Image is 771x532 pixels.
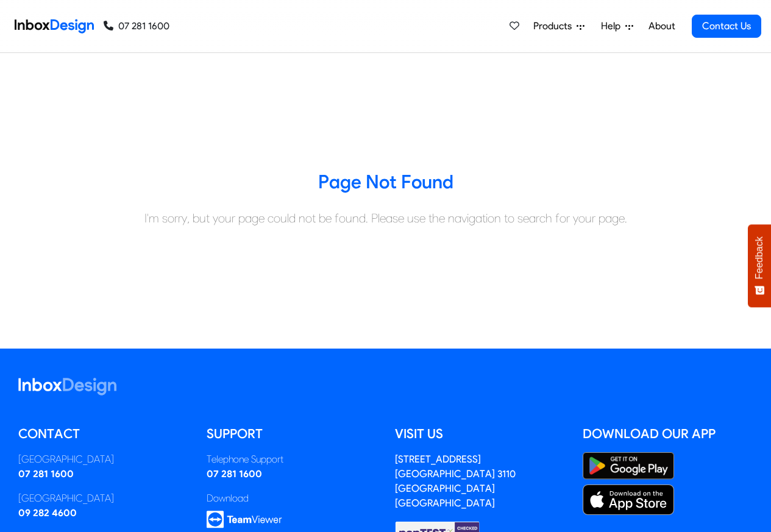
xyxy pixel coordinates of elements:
[645,14,678,38] a: About
[18,507,77,519] a: 09 282 4600
[583,484,674,515] img: Apple App Store
[754,236,765,279] span: Feedback
[18,378,116,395] img: logo_inboxdesign_white.svg
[18,452,188,467] div: [GEOGRAPHIC_DATA]
[583,425,753,443] h5: Download our App
[528,14,589,38] a: Products
[207,452,377,467] div: Telephone Support
[207,511,282,528] img: logo_teamviewer.svg
[395,425,565,443] h5: Visit us
[207,468,262,480] a: 07 281 1600
[533,19,577,34] span: Products
[596,14,638,38] a: Help
[601,19,625,34] span: Help
[18,491,188,506] div: [GEOGRAPHIC_DATA]
[9,170,762,194] h3: Page Not Found
[692,15,761,38] a: Contact Us
[395,453,516,509] address: [STREET_ADDRESS] [GEOGRAPHIC_DATA] 3110 [GEOGRAPHIC_DATA] [GEOGRAPHIC_DATA]
[395,453,516,509] a: [STREET_ADDRESS][GEOGRAPHIC_DATA] 3110[GEOGRAPHIC_DATA][GEOGRAPHIC_DATA]
[207,491,377,506] div: Download
[748,224,771,307] button: Feedback - Show survey
[9,209,762,227] div: I'm sorry, but your page could not be found. Please use the navigation to search for your page.
[18,425,188,443] h5: Contact
[18,468,74,480] a: 07 281 1600
[583,452,674,480] img: Google Play Store
[207,425,377,443] h5: Support
[104,19,169,34] a: 07 281 1600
